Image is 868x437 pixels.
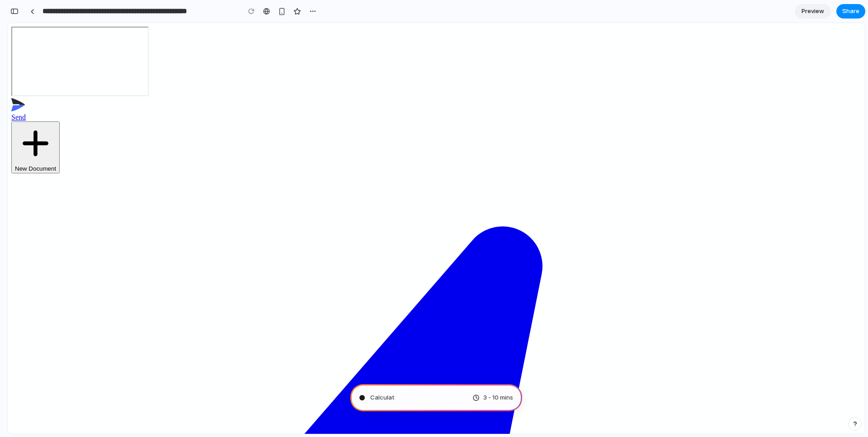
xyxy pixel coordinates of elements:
span: Share [842,7,859,16]
span: 3 - 10 mins [483,393,513,402]
a: Preview [795,4,831,19]
iframe: To enrich screen reader interactions, please activate Accessibility in Grammarly extension settings [8,23,865,434]
span: Preview [802,7,824,16]
span: Calculat [370,393,395,402]
button: Share [836,4,865,19]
